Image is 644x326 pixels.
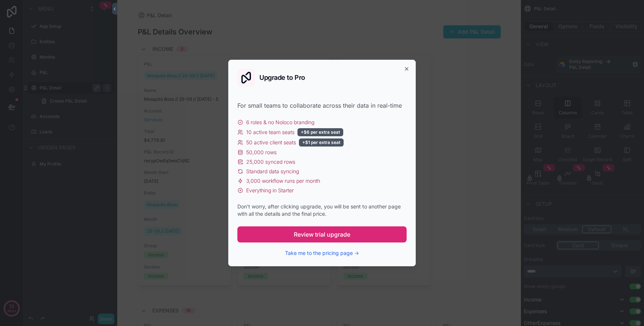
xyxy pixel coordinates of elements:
[237,203,407,218] div: Don't worry, after clicking upgrade, you will be sent to another page with all the details and th...
[246,168,299,175] span: Standard data syncing
[237,101,407,110] div: For small teams to collaborate across their data in real-time
[246,119,314,126] span: 6 roles & no Noloco branding
[259,74,305,81] h2: Upgrade to Pro
[246,129,295,136] span: 10 active team seats
[246,187,294,194] span: Everything in Starter
[246,177,320,185] span: 3,000 workflow runs per month
[237,226,407,242] button: Review trial upgrade
[297,128,343,136] div: +$6 per extra seat
[246,158,295,166] span: 25,000 synced rows
[285,249,359,257] button: Take me to the pricing page →
[246,139,296,146] span: 50 active client seats
[299,138,344,147] div: +$1 per extra seat
[294,230,350,239] span: Review trial upgrade
[246,149,277,156] span: 50,000 rows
